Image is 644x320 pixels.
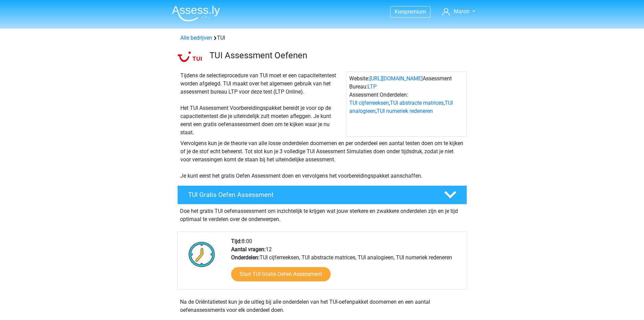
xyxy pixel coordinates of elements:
[395,8,405,15] span: Kies
[231,246,266,253] b: Aantal vragen:
[172,5,220,21] img: Assessly
[231,238,242,244] b: Tijd:
[185,237,219,271] img: Klok
[209,50,462,61] h3: TUI Assessment Oefenen
[178,139,467,180] div: Vervolgens kun je de theorie van alle losse onderdelen doornemen en per onderdeel een aantal test...
[405,8,426,15] span: premium
[178,72,346,137] div: Tijdens de selectieprocedure van TUI moet er een capaciteitentest worden afgelegd. TUI maakt over...
[349,100,389,106] a: TUI cijferreeksen
[391,7,430,16] a: Kiespremium
[370,75,423,82] a: [URL][DOMAIN_NAME]
[175,185,470,204] a: TUI Gratis Oefen Assessment
[178,34,467,42] div: TUI
[368,83,377,90] a: LTP
[231,267,331,281] a: Start TUI Gratis Oefen Assessment
[454,8,469,15] span: Maron
[377,108,433,114] a: TUI numeriek redeneren
[177,298,467,314] div: Na de Oriëntatietest kun je de uitleg bij alle onderdelen van het TUI-oefenpakket doornemen en ee...
[346,72,467,137] div: Website: Assessment Bureau: Assessment Onderdelen: , , ,
[440,7,478,16] a: Maron
[188,191,433,199] h4: TUI Gratis Oefen Assessment
[349,100,453,114] a: TUI analogieen
[226,237,466,289] div: 8:00 12 TUI cijferreeksen, TUI abstracte matrices, TUI analogieen, TUI numeriek redeneren
[180,35,212,41] a: Alle bedrijven
[390,100,444,106] a: TUI abstracte matrices
[177,204,467,223] div: Doe het gratis TUI oefenassessment om inzichtelijk te krijgen wat jouw sterkere en zwakkere onder...
[231,254,260,261] b: Onderdelen:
